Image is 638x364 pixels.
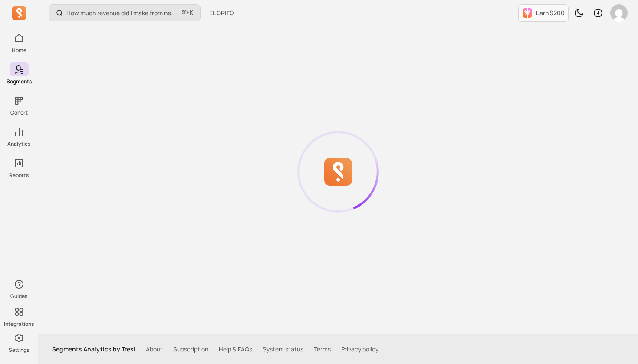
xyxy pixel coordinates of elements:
p: Home [12,47,26,54]
button: EL GRIFO [204,5,239,21]
button: How much revenue did I make from newly acquired customers?⌘+K [49,4,201,21]
a: Terms [314,345,331,354]
a: Privacy policy [341,345,378,354]
span: + [182,8,193,17]
p: Earn $200 [536,9,565,17]
button: Toggle dark mode [570,4,588,22]
p: Cohort [10,109,28,116]
span: EL GRIFO [209,9,234,17]
p: Analytics [7,141,30,148]
p: Reports [9,172,29,179]
a: Help & FAQs [219,345,252,354]
a: About [146,345,163,354]
a: Subscription [173,345,208,354]
p: Integrations [4,321,34,328]
button: Earn $200 [518,4,569,22]
img: avatar [610,4,628,22]
p: How much revenue did I make from newly acquired customers? [66,9,179,17]
kbd: K [190,10,193,16]
a: System status [263,345,303,354]
p: Segments Analytics by Tresl [52,345,135,354]
p: Segments [7,78,32,85]
button: Guides [10,275,29,302]
p: Settings [9,347,29,354]
p: Guides [10,293,27,300]
kbd: ⌘ [182,8,187,19]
